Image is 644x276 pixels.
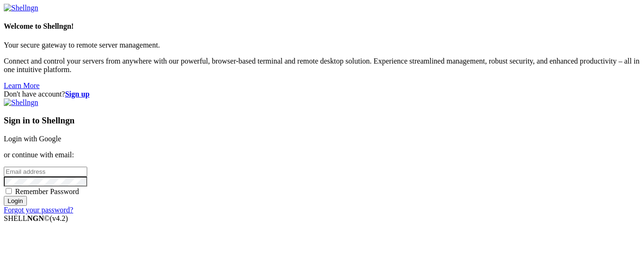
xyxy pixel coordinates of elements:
a: Login with Google [4,135,61,143]
a: Forgot your password? [4,206,73,214]
div: Don't have account? [4,90,640,98]
img: Shellngn [4,4,38,12]
span: 4.2.0 [50,214,68,222]
b: NGN [27,214,44,222]
h3: Sign in to Shellngn [4,115,640,126]
p: Your secure gateway to remote server management. [4,41,640,49]
input: Login [4,196,27,206]
img: Shellngn [4,98,38,107]
p: or continue with email: [4,151,640,159]
p: Connect and control your servers from anywhere with our powerful, browser-based terminal and remo... [4,57,640,74]
a: Sign up [65,90,90,98]
h4: Welcome to Shellngn! [4,22,640,31]
span: SHELL © [4,214,68,222]
a: Learn More [4,81,40,89]
input: Remember Password [6,188,12,194]
input: Email address [4,167,87,177]
span: Remember Password [15,187,79,195]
